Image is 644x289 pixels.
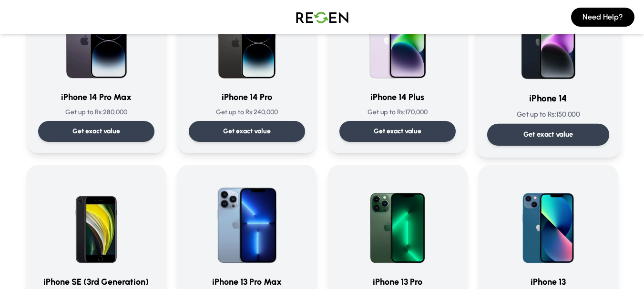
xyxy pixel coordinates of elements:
[189,275,305,289] h3: iPhone 13 Pro Max
[38,108,154,117] p: Get up to Rs: 280,000
[490,275,606,289] h3: iPhone 13
[201,176,293,268] img: iPhone 13 Pro Max
[38,90,154,104] h3: iPhone 14 Pro Max
[352,176,443,268] img: iPhone 13 Pro
[487,110,609,120] p: Get up to Rs: 150,000
[51,176,142,268] img: iPhone SE (3rd Generation)
[523,130,573,140] p: Get exact value
[339,108,456,117] p: Get up to Rs: 170,000
[339,90,456,104] h3: iPhone 14 Plus
[289,4,356,30] img: Logo
[189,90,305,104] h3: iPhone 14 Pro
[189,108,305,117] p: Get up to Rs: 240,000
[223,127,271,136] p: Get exact value
[339,275,456,289] h3: iPhone 13 Pro
[72,127,120,136] p: Get exact value
[502,176,594,268] img: iPhone 13
[571,8,634,27] button: Need Help?
[38,275,154,289] h3: iPhone SE (3rd Generation)
[374,127,421,136] p: Get exact value
[487,92,609,106] h3: iPhone 14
